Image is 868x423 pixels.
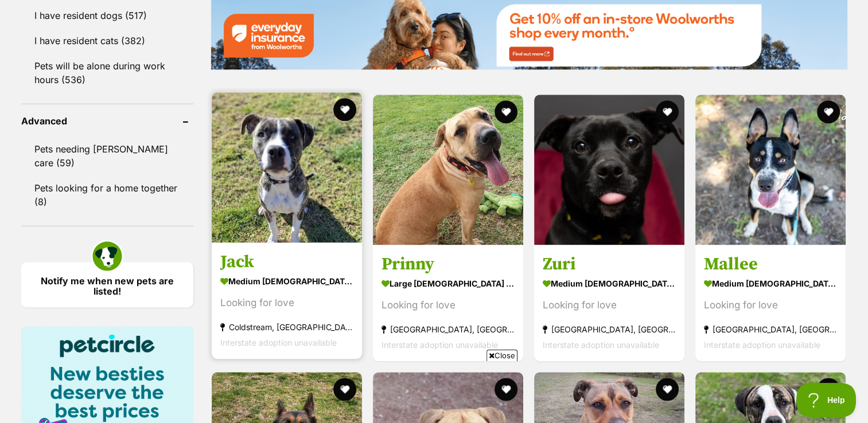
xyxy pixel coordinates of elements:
[382,297,515,313] div: Looking for love
[220,319,353,335] strong: Coldstream, [GEOGRAPHIC_DATA]
[382,275,515,292] strong: large [DEMOGRAPHIC_DATA] Dog
[21,29,193,53] a: I have resident cats (382)
[543,340,659,350] span: Interstate adoption unavailable
[656,100,679,123] button: favourite
[704,322,837,337] strong: [GEOGRAPHIC_DATA], [GEOGRAPHIC_DATA]
[818,100,840,123] button: favourite
[818,378,840,401] button: favourite
[382,253,515,275] h3: Prinny
[543,297,676,313] div: Looking for love
[21,116,193,126] header: Advanced
[220,338,337,347] span: Interstate adoption unavailable
[21,54,193,92] a: Pets will be alone during work hours (536)
[543,322,676,337] strong: [GEOGRAPHIC_DATA], [GEOGRAPHIC_DATA]
[796,383,857,417] iframe: Help Scout Beacon - Open
[333,98,356,121] button: favourite
[382,340,498,350] span: Interstate adoption unavailable
[373,95,523,245] img: Prinny - Shar Pei Dog
[543,275,676,292] strong: medium [DEMOGRAPHIC_DATA] Dog
[495,100,517,123] button: favourite
[212,242,362,359] a: Jack medium [DEMOGRAPHIC_DATA] Dog Looking for love Coldstream, [GEOGRAPHIC_DATA] Interstate adop...
[373,245,523,361] a: Prinny large [DEMOGRAPHIC_DATA] Dog Looking for love [GEOGRAPHIC_DATA], [GEOGRAPHIC_DATA] Interst...
[225,366,643,417] iframe: Advertisement
[543,253,676,275] h3: Zuri
[382,322,515,337] strong: [GEOGRAPHIC_DATA], [GEOGRAPHIC_DATA]
[656,378,679,401] button: favourite
[534,95,684,245] img: Zuri - Staffordshire Bull Terrier Dog
[21,176,193,214] a: Pets looking for a home together (8)
[704,297,837,313] div: Looking for love
[704,340,820,350] span: Interstate adoption unavailable
[21,262,193,307] a: Notify me when new pets are listed!
[220,295,353,311] div: Looking for love
[695,95,846,245] img: Mallee - Australian Kelpie Dog
[21,137,193,175] a: Pets needing [PERSON_NAME] care (59)
[534,245,684,361] a: Zuri medium [DEMOGRAPHIC_DATA] Dog Looking for love [GEOGRAPHIC_DATA], [GEOGRAPHIC_DATA] Intersta...
[486,350,517,361] span: Close
[212,92,362,242] img: Jack - Staffordshire Bull Terrier Dog
[21,3,193,28] a: I have resident dogs (517)
[704,253,837,275] h3: Mallee
[220,251,353,273] h3: Jack
[695,245,846,361] a: Mallee medium [DEMOGRAPHIC_DATA] Dog Looking for love [GEOGRAPHIC_DATA], [GEOGRAPHIC_DATA] Inters...
[704,275,837,292] strong: medium [DEMOGRAPHIC_DATA] Dog
[220,273,353,289] strong: medium [DEMOGRAPHIC_DATA] Dog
